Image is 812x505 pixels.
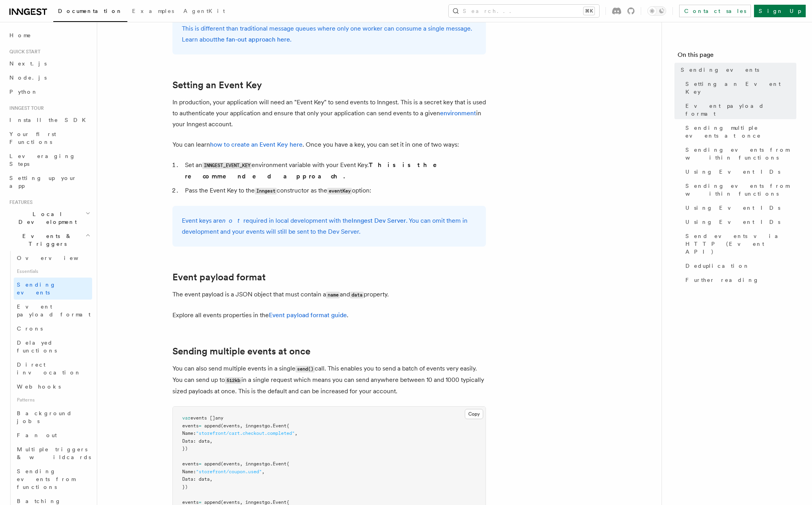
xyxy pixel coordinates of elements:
span: AgentKit [183,8,225,14]
span: Setting up your app [9,175,77,189]
a: Inngest Dev Server [352,217,406,224]
a: Using Event IDs [682,165,796,179]
a: Sending events from functions [14,464,92,494]
a: Webhooks [14,380,92,394]
span: Examples [132,8,174,14]
span: append [204,423,221,429]
span: (events, inngestgo.Event{ [221,423,289,429]
a: the fan-out approach here [215,36,290,43]
span: Sending events from within functions [685,182,796,198]
span: Event payload format [685,102,796,118]
span: Deduplication [685,262,750,270]
span: Background jobs [17,410,72,424]
span: Setting an Event Key [685,80,796,96]
span: Next.js [9,60,47,67]
span: Inngest tour [6,105,44,111]
a: how to create an Event Key here [210,141,303,148]
span: Using Event IDs [685,168,780,176]
span: events []any [190,415,223,421]
a: Sending events from within functions [682,179,796,201]
span: events [182,423,199,429]
button: Search...⌘K [449,5,599,17]
span: Install the SDK [9,117,91,123]
p: You can learn . Once you have a key, you can set it in one of two ways: [172,139,486,150]
a: Send events via HTTP (Event API) [682,229,796,259]
span: Send events via HTTP (Event API) [685,232,796,256]
a: Install the SDK [6,113,92,127]
p: The event payload is a JSON object that must contain a and property. [172,289,486,300]
p: 💡 One event can trigger multiple functions, enabling you to consume a single event in multiple wa... [182,12,477,45]
button: Toggle dark mode [647,6,666,16]
li: Set an environment variable with your Event Key. [183,160,486,182]
span: "storefront/coupon.used" [196,469,262,474]
a: Home [6,28,92,42]
p: Explore all events properties in the . [172,310,486,321]
span: Multiple triggers & wildcards [17,446,91,460]
a: Using Event IDs [682,201,796,215]
p: In production, your application will need an "Event Key" to send events to Inngest. This is a sec... [172,97,486,130]
span: , [295,431,297,436]
span: = [199,423,201,429]
span: Event payload format [17,303,91,318]
span: Quick start [6,49,40,55]
a: Examples [127,2,179,21]
span: Python [9,89,38,95]
span: Node.js [9,74,47,81]
a: Documentation [53,2,127,22]
span: Leveraging Steps [9,153,76,167]
span: var [182,415,190,421]
span: Sending events [17,282,56,296]
span: Webhooks [17,383,61,390]
a: Node.js [6,71,92,85]
button: Copy [465,409,483,419]
span: Using Event IDs [685,204,780,212]
button: Events & Triggers [6,229,92,251]
a: Event payload format guide [269,311,347,319]
code: name [326,292,340,298]
span: append [204,500,221,505]
span: Overview [17,255,98,261]
a: Deduplication [682,259,796,273]
a: Further reading [682,273,796,287]
a: Fan out [14,428,92,442]
code: data [350,292,364,298]
a: Overview [14,251,92,265]
span: Direct invocation [17,361,81,376]
span: Further reading [685,276,759,284]
a: Python [6,85,92,99]
span: Name: [182,431,196,436]
a: Sending multiple events at once [682,121,796,143]
code: INNGEST_EVENT_KEY [202,162,252,169]
span: append [204,461,221,467]
a: Multiple triggers & wildcards [14,442,92,464]
span: Data: data, [182,476,212,482]
em: not [222,217,243,224]
span: }) [182,484,188,490]
span: events [182,500,199,505]
span: = [199,461,201,467]
span: Fan out [17,432,57,438]
span: Home [9,31,31,39]
p: You can also send multiple events in a single call. This enables you to send a batch of events ve... [172,363,486,397]
span: = [199,500,201,505]
a: Setting an Event Key [682,77,796,99]
span: events [182,461,199,467]
span: Documentation [58,8,123,14]
a: Sending events [678,63,796,77]
h4: On this page [678,50,796,63]
a: Contact sales [679,5,751,17]
li: Pass the Event Key to the constructor as the option: [183,185,486,196]
span: Name: [182,469,196,474]
span: }) [182,446,188,451]
span: Sending events from functions [17,468,75,490]
span: Sending multiple events at once [685,124,796,140]
a: Direct invocation [14,358,92,380]
span: Data: data, [182,438,212,444]
span: Using Event IDs [685,218,780,226]
span: Essentials [14,265,92,278]
kbd: ⌘K [584,7,594,15]
a: Sending multiple events at once [172,346,310,357]
code: Inngest [255,188,277,194]
a: environment [440,109,476,117]
a: Delayed functions [14,336,92,358]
